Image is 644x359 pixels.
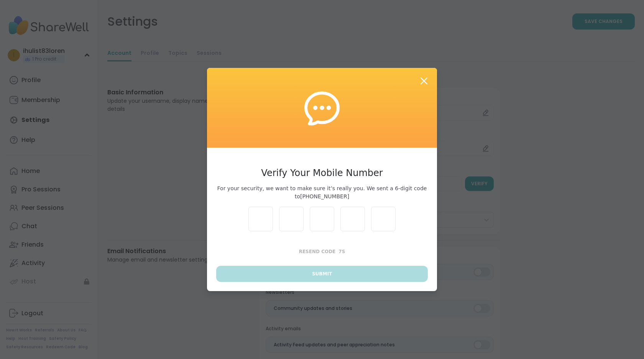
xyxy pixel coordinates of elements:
[216,184,428,201] span: For your security, we want to make sure it’s really you. We sent a 6-digit code to [PHONE_NUMBER]
[216,244,428,260] button: Resend Code7s
[338,249,345,254] span: 7 s
[312,270,332,277] span: Submit
[216,266,428,282] button: Submit
[299,249,336,254] span: Resend Code
[216,166,428,180] h3: Verify Your Mobile Number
